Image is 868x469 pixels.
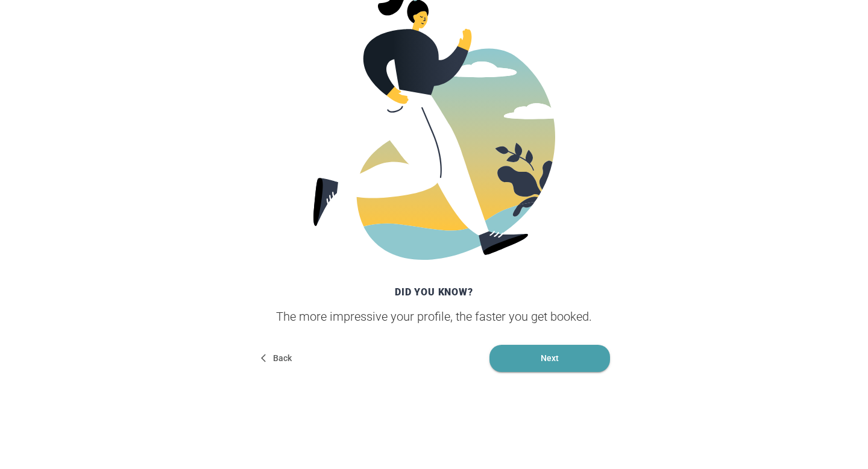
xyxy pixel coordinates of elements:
div: Did you know? [253,280,615,304]
button: Back [258,345,297,372]
button: Next [489,345,610,372]
div: The more impressive your profile, the faster you get booked. [253,309,615,324]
